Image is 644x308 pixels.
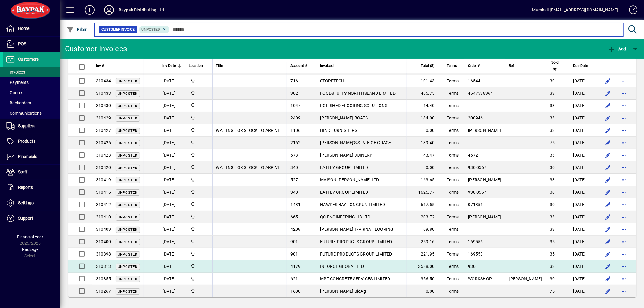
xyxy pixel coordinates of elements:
[569,149,597,161] td: [DATE]
[407,124,443,137] td: 0.00
[118,116,138,120] span: Unposted
[65,24,88,35] button: Filter
[573,62,593,69] div: Due Date
[290,62,307,69] span: Account #
[447,264,459,269] span: Terms
[3,98,60,108] a: Backorders
[619,200,629,209] button: More options
[468,128,501,133] span: [PERSON_NAME]
[290,202,300,207] span: 1481
[320,264,364,269] span: INFORCE GLOBAL LTD
[118,166,138,170] span: Unposted
[142,27,160,32] span: Unposted
[18,170,27,174] span: Staff
[569,112,597,124] td: [DATE]
[18,139,35,144] span: Products
[3,87,60,98] a: Quotes
[3,134,60,149] a: Products
[290,165,298,170] span: 340
[96,252,111,256] span: 310398
[550,252,555,256] span: 35
[407,260,443,273] td: 3588.00
[118,141,138,145] span: Unposted
[3,21,60,36] a: Home
[3,37,60,52] a: POS
[189,62,209,69] div: Location
[290,214,298,219] span: 665
[447,276,459,281] span: Terms
[159,223,185,236] td: [DATE]
[3,108,60,118] a: Communications
[550,59,560,72] span: Sold by
[159,285,185,297] td: [DATE]
[608,46,626,51] span: Add
[603,125,613,135] button: Edit
[550,78,555,83] span: 30
[290,227,300,232] span: 4209
[189,139,209,146] span: Baypak - Onekawa
[407,112,443,124] td: 184.00
[290,153,298,157] span: 573
[320,62,403,69] div: Invoiced
[569,87,597,100] td: [DATE]
[447,190,459,195] span: Terms
[18,185,33,190] span: Reports
[163,62,181,69] div: Inv Date
[80,5,99,15] button: Add
[569,100,597,112] td: [DATE]
[320,214,370,219] span: QC ENGINEERING HB LTD
[189,189,209,195] span: Baypak - Onekawa
[159,273,185,285] td: [DATE]
[96,140,111,145] span: 310426
[3,67,60,77] a: Invoices
[619,64,629,73] button: More options
[619,274,629,284] button: More options
[290,140,300,145] span: 2162
[189,288,209,294] span: Baypak - Onekawa
[290,62,312,69] div: Account #
[407,137,443,149] td: 139.40
[619,150,629,160] button: More options
[159,248,185,260] td: [DATE]
[159,87,185,100] td: [DATE]
[290,276,298,281] span: 621
[468,91,493,96] span: 4547598964
[407,248,443,260] td: 221.95
[603,163,613,172] button: Edit
[569,248,597,260] td: [DATE]
[447,78,459,83] span: Terms
[447,140,459,145] span: Terms
[96,264,111,269] span: 310313
[118,228,138,232] span: Unposted
[6,90,23,95] span: Quotes
[189,102,209,109] span: Baypak - Onekawa
[6,70,25,75] span: Invoices
[447,202,459,207] span: Terms
[3,149,60,164] a: Financials
[118,92,138,96] span: Unposted
[468,62,480,69] span: Order #
[447,227,459,232] span: Terms
[407,198,443,211] td: 617.55
[407,273,443,285] td: 356.50
[118,79,138,83] span: Unposted
[320,276,390,281] span: MPT CONCRETE SERVICES LIMITED
[189,251,209,257] span: Baypak - Onekawa
[603,286,613,296] button: Edit
[96,239,111,244] span: 310400
[619,249,629,259] button: More options
[407,236,443,248] td: 259.16
[118,104,138,108] span: Unposted
[320,202,385,207] span: HAWKES BAY LONGRUN LIMITED
[550,91,555,96] span: 33
[550,214,555,219] span: 33
[159,100,185,112] td: [DATE]
[447,239,459,244] span: Terms
[603,200,613,209] button: Edit
[290,177,298,182] span: 527
[573,62,588,69] span: Due Date
[320,91,396,96] span: FOODSTUFFS NORTH ISLAND LIMITED
[189,176,209,183] span: Baypak - Onekawa
[6,100,31,105] span: Backorders
[99,5,119,15] button: Profile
